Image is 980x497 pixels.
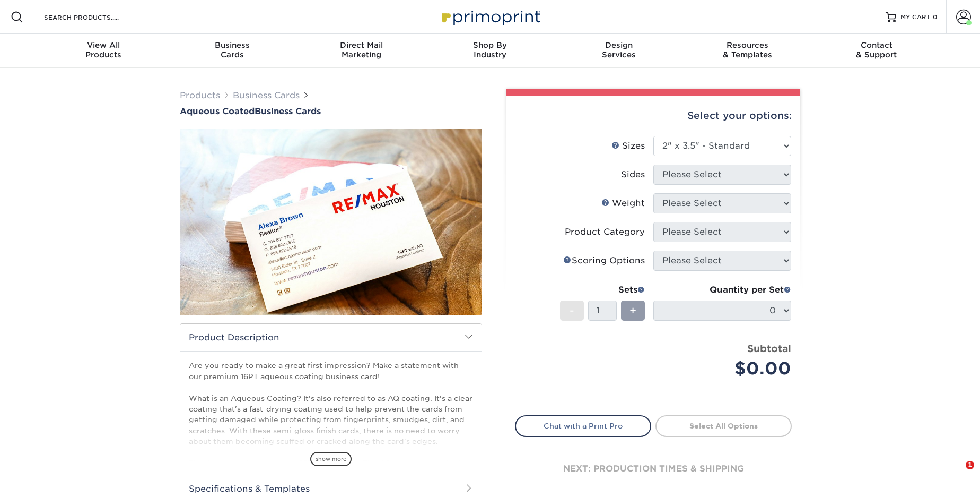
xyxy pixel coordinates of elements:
h1: Business Cards [180,106,482,116]
div: Cards [168,40,297,59]
div: & Support [812,40,941,59]
div: Sizes [611,140,645,152]
span: show more [310,452,352,466]
a: Resources& Templates [683,34,812,68]
div: Weight [601,197,645,210]
span: 0 [933,13,938,21]
a: Aqueous CoatedBusiness Cards [180,106,482,116]
div: Services [554,40,683,59]
a: Chat with a Print Pro [515,415,651,436]
span: 1 [966,461,974,469]
a: Contact& Support [812,34,941,68]
div: Sets [560,284,645,296]
iframe: Intercom live chat [944,461,969,486]
iframe: Google Customer Reviews [3,465,90,493]
a: Products [180,90,220,100]
span: View All [39,40,168,50]
a: Shop ByIndustry [426,34,555,68]
span: + [629,303,636,319]
a: View AllProducts [39,34,168,68]
input: SEARCH PRODUCTS..... [43,11,146,23]
span: Direct Mail [297,40,426,50]
div: Products [39,40,168,59]
h2: Product Description [180,324,482,351]
span: Aqueous Coated [180,106,255,116]
span: Shop By [426,40,555,50]
a: Select All Options [655,415,792,436]
div: Product Category [565,226,645,238]
div: Sides [621,168,645,181]
span: Contact [812,40,941,50]
a: Direct MailMarketing [297,34,426,68]
div: $0.00 [661,356,791,381]
div: Quantity per Set [653,284,791,296]
span: Design [554,40,683,50]
div: Select your options: [515,96,792,136]
div: & Templates [683,40,812,59]
strong: Subtotal [747,342,791,354]
span: - [570,303,574,319]
div: Scoring Options [563,254,645,267]
span: MY CART [900,13,931,22]
a: DesignServices [554,34,683,68]
span: Business [168,40,297,50]
img: Aqueous Coated 01 [180,71,482,373]
a: BusinessCards [168,34,297,68]
div: Marketing [297,40,426,59]
img: Primoprint [437,5,543,28]
a: Business Cards [233,90,300,100]
span: Resources [683,40,812,50]
div: Industry [426,40,555,59]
